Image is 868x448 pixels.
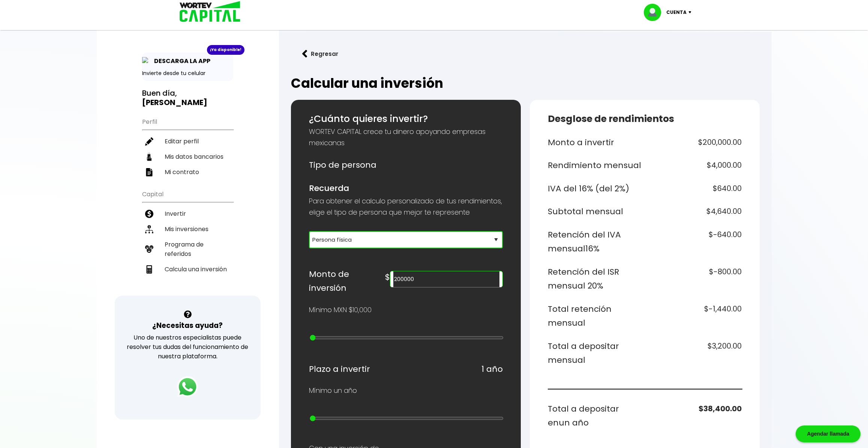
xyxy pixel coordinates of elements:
[687,11,697,14] img: icon-down
[142,134,233,149] a: Editar perfil
[648,339,742,367] h6: $3,200.00
[648,402,742,430] h6: $38,400.00
[548,158,642,173] h6: Rendimiento mensual
[548,228,642,256] h6: Retención del IVA mensual 16%
[548,112,742,126] h5: Desglose de rendimientos
[796,425,861,442] div: Agendar llamada
[648,204,742,219] h6: $4,640.00
[385,270,390,284] h6: $
[177,376,198,397] img: logos_whatsapp-icon.242b2217.svg
[142,89,233,107] h3: Buen día,
[150,56,210,66] p: DESCARGA LA APP
[142,186,233,296] ul: Capital
[648,265,742,293] h6: $-800.00
[309,181,503,195] h6: Recuerda
[145,153,153,161] img: datos-icon.10cf9172.svg
[145,210,153,218] img: invertir-icon.b3b967d7.svg
[145,245,153,253] img: recomiendanos-icon.9b8e9327.svg
[124,333,251,361] p: Uno de nuestros especialistas puede resolver tus dudas del funcionamiento de nuestra plataforma.
[142,206,233,221] a: Invertir
[648,182,742,196] h6: $640.00
[481,362,503,376] h6: 1 año
[644,4,666,21] img: profile-image
[145,225,153,233] img: inversiones-icon.6695dc30.svg
[548,135,642,150] h6: Monto a invertir
[291,76,760,91] h2: Calcular una inversión
[309,267,385,295] h6: Monto de inversión
[648,228,742,256] h6: $-640.00
[145,137,153,146] img: editar-icon.952d3147.svg
[666,7,687,18] p: Cuenta
[152,320,223,331] h3: ¿Necesitas ayuda?
[142,149,233,164] a: Mis datos bancarios
[291,44,349,64] button: Regresar
[142,69,233,77] p: Invierte desde tu celular
[142,221,233,237] a: Mis inversiones
[142,57,150,65] img: app-icon
[291,44,760,64] a: flecha izquierdaRegresar
[309,126,503,149] p: WORTEV CAPITAL crece tu dinero apoyando empresas mexicanas
[309,158,503,172] h6: Tipo de persona
[142,113,233,180] ul: Perfil
[548,204,642,219] h6: Subtotal mensual
[207,45,244,55] div: ¡Ya disponible!
[309,304,372,316] p: Mínimo MXN $10,000
[302,50,307,58] img: flecha izquierda
[648,135,742,150] h6: $200,000.00
[142,237,233,262] a: Programa de referidos
[648,158,742,173] h6: $4,000.00
[548,302,642,330] h6: Total retención mensual
[309,362,370,376] h6: Plazo a invertir
[309,385,357,396] p: Mínimo un año
[145,168,153,176] img: contrato-icon.f2db500c.svg
[309,112,503,126] h5: ¿Cuánto quieres invertir?
[142,164,233,180] a: Mi contrato
[548,265,642,293] h6: Retención del ISR mensual 20%
[548,339,642,367] h6: Total a depositar mensual
[145,265,153,274] img: calculadora-icon.17d418c4.svg
[142,262,233,277] a: Calcula una inversión
[548,402,642,430] h6: Total a depositar en un año
[648,302,742,330] h6: $-1,440.00
[548,182,642,196] h6: IVA del 16% (del 2%)
[309,195,503,218] p: Para obtener el calculo personalizado de tus rendimientos, elige el tipo de persona que mejor te ...
[142,97,207,108] b: [PERSON_NAME]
